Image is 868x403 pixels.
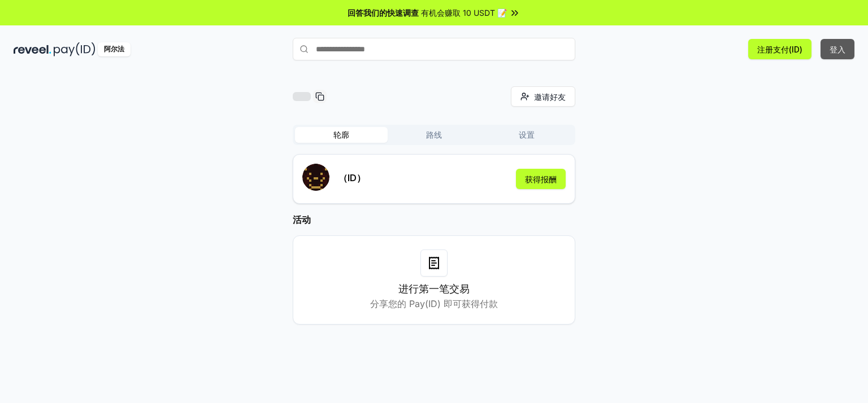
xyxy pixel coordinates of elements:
[519,130,535,139] font: 设置
[421,8,507,17] font: 有机会赚取 10 USDT 📝
[525,174,557,184] font: 获得报酬
[338,172,366,183] font: （ID）
[821,39,854,59] button: 登入
[511,86,575,107] button: 邀请好友
[516,169,566,189] button: 获得报酬
[748,39,811,59] button: 注册支付(ID)
[426,130,442,139] font: 路线
[14,42,51,56] img: 揭示黑暗
[830,45,845,54] font: 登入
[104,45,124,53] font: 阿尔法
[370,298,498,309] font: 分享您的 Pay(ID) 即可获得付款
[293,214,311,225] font: 活动
[757,45,802,54] font: 注册支付(ID)
[54,42,96,56] img: 付款编号
[348,8,419,17] font: 回答我们的快速调查
[398,283,470,295] font: 进行第一笔交易
[333,130,349,139] font: 轮廓
[534,92,566,102] font: 邀请好友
